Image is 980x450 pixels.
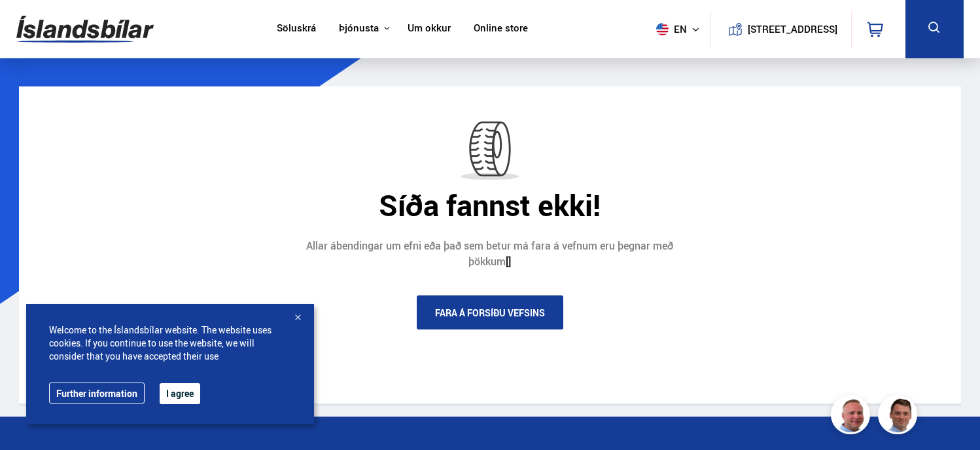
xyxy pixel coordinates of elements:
img: G0Ugv5HjCgRt.svg [16,8,154,50]
span: en [651,23,684,35]
button: Þjónusta [339,22,379,35]
div: Allar ábendingar um efni eða það sem betur má fara á vefnum eru þegnar með þökkum [294,238,686,269]
span: Welcome to the Íslandsbílar website. The website uses cookies. If you continue to use the website... [49,324,291,363]
div: Síða fannst ekki! [29,188,951,222]
button: en [651,10,710,48]
a: Um okkur [408,22,451,36]
button: [STREET_ADDRESS] [752,24,832,35]
a: Fara á forsíðu vefsins [417,295,563,329]
img: FbJEzSuNWCJXmdc-.webp [880,397,919,436]
a: [] [506,254,511,269]
a: Further information [49,383,145,403]
img: svg+xml;base64,PHN2ZyB4bWxucz0iaHR0cDovL3d3dy53My5vcmcvMjAwMC9zdmciIHdpZHRoPSI1MTIiIGhlaWdodD0iNT... [656,23,669,35]
a: Online store [474,22,528,36]
a: [STREET_ADDRESS] [718,10,845,48]
a: Söluskrá [277,22,316,36]
img: siFngHWaQ9KaOqBr.png [833,397,872,436]
button: I agree [160,383,200,404]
